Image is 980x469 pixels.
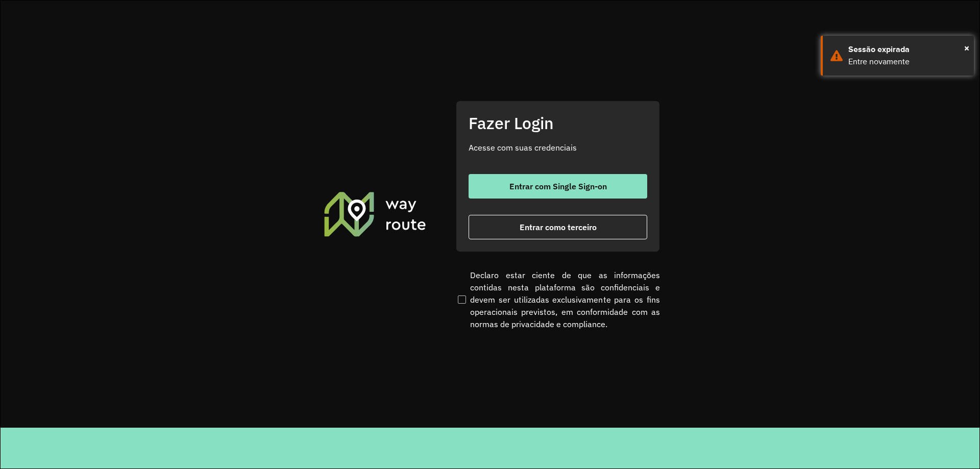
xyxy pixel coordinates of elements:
label: Declaro estar ciente de que as informações contidas nesta plataforma são confidenciais e devem se... [456,269,660,330]
button: button [469,174,647,199]
img: Roteirizador AmbevTech [323,190,428,237]
span: Entrar com Single Sign-on [509,182,607,190]
button: Close [964,40,969,56]
h2: Fazer Login [469,113,647,133]
span: × [964,40,969,56]
div: Sessão expirada [848,43,966,56]
div: Entre novamente [848,56,966,68]
button: button [469,215,647,239]
p: Acesse com suas credenciais [469,141,647,154]
span: Entrar como terceiro [520,223,597,231]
